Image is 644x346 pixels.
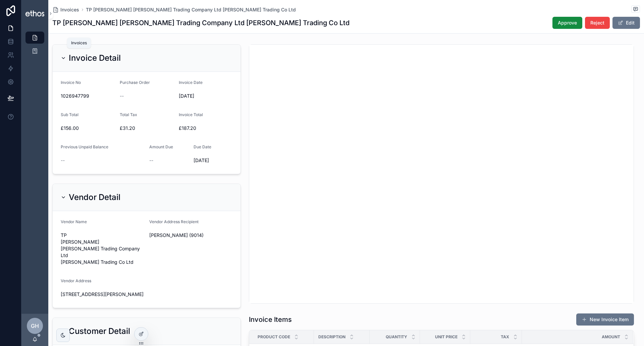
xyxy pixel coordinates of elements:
[52,6,79,13] a: Invoices
[71,40,87,46] div: Invoices
[149,219,199,224] span: Vendor Address Recipient
[612,17,640,29] button: Edit
[258,334,290,340] span: Product Code
[386,334,407,340] span: Quantity
[552,17,582,29] button: Approve
[149,232,232,239] span: [PERSON_NAME] (9014)
[61,232,144,265] span: TP [PERSON_NAME] [PERSON_NAME] Trading Company Ltd [PERSON_NAME] Trading Co Ltd
[602,334,620,340] span: Amount
[61,93,114,99] span: 1026947799
[149,144,173,149] span: Amount Due
[179,112,203,117] span: Invoice Total
[61,80,81,85] span: Invoice No
[86,6,296,13] a: TP [PERSON_NAME] [PERSON_NAME] Trading Company Ltd [PERSON_NAME] Trading Co Ltd
[435,334,458,340] span: Unit Price
[25,10,44,16] img: App logo
[120,125,173,132] span: £31.20
[194,144,211,149] span: Due Date
[318,334,345,340] span: Description
[31,322,39,330] span: GH
[558,19,577,26] span: Approve
[249,45,634,303] iframe: pdf-iframe
[576,313,634,326] button: New Invoice Item
[61,157,65,164] span: --
[61,112,78,117] span: Sub Total
[179,93,232,99] span: [DATE]
[590,19,604,26] span: Reject
[69,192,120,203] h2: Vendor Detail
[61,144,108,149] span: Previous Unpaid Balance
[120,93,124,99] span: --
[194,157,232,164] span: [DATE]
[585,17,610,29] button: Reject
[61,125,114,132] span: £156.00
[52,18,350,28] h1: TP [PERSON_NAME] [PERSON_NAME] Trading Company Ltd [PERSON_NAME] Trading Co Ltd
[149,157,153,164] span: --
[120,80,150,85] span: Purchase Order
[61,219,87,224] span: Vendor Name
[21,27,48,314] div: scrollable content
[69,326,130,337] h2: Customer Detail
[249,315,292,324] h1: Invoice Items
[61,278,91,283] span: Vendor Address
[501,334,509,340] span: Tax
[60,6,79,13] span: Invoices
[179,80,203,85] span: Invoice Date
[120,112,137,117] span: Total Tax
[179,125,232,132] span: £187.20
[69,53,121,63] h2: Invoice Detail
[61,291,232,298] span: [STREET_ADDRESS][PERSON_NAME]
